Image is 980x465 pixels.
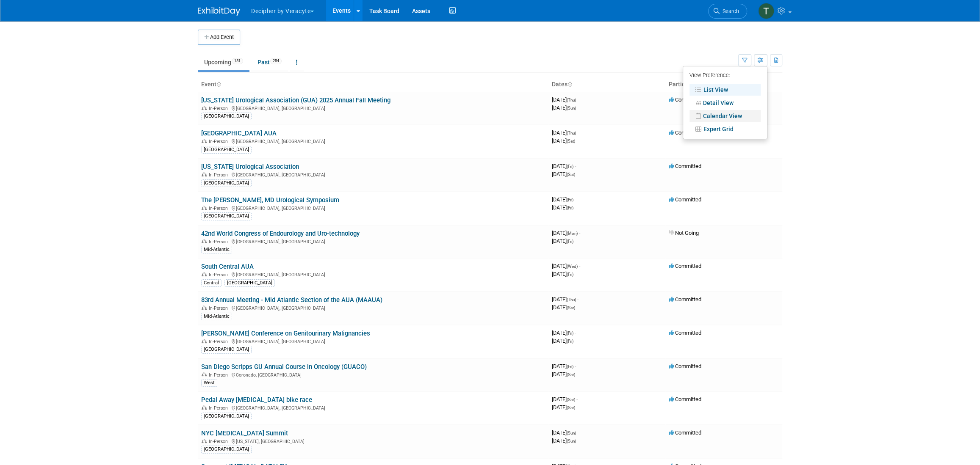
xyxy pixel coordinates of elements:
a: South Central AUA [201,263,254,270]
a: [US_STATE] Urological Association [201,163,299,171]
span: Committed [669,163,701,169]
div: [GEOGRAPHIC_DATA], [GEOGRAPHIC_DATA] [201,304,545,311]
span: - [575,163,576,169]
span: [DATE] [552,138,575,144]
th: Event [198,77,548,92]
div: [GEOGRAPHIC_DATA] [201,346,252,353]
img: In-Person Event [202,305,207,310]
div: West [201,379,217,387]
span: [DATE] [552,338,573,344]
span: - [575,363,576,369]
span: Committed [669,263,701,269]
span: (Fri) [567,364,573,369]
span: (Sat) [567,372,575,377]
div: [GEOGRAPHIC_DATA], [GEOGRAPHIC_DATA] [201,171,545,178]
div: [GEOGRAPHIC_DATA] [201,146,252,154]
span: Committed [669,96,701,103]
span: [DATE] [552,271,573,277]
div: [GEOGRAPHIC_DATA], [GEOGRAPHIC_DATA] [201,204,545,211]
span: In-Person [209,272,230,278]
span: Committed [669,396,701,402]
span: In-Person [209,139,230,144]
div: [GEOGRAPHIC_DATA], [GEOGRAPHIC_DATA] [201,338,545,344]
span: [DATE] [552,437,576,444]
a: List View [689,84,761,96]
span: (Sat) [567,305,575,310]
a: [PERSON_NAME] Conference on Genitourinary Malignancies [201,330,370,337]
span: In-Person [209,372,230,378]
th: Participation [665,77,782,92]
span: [DATE] [552,171,575,177]
span: - [575,196,576,203]
div: [GEOGRAPHIC_DATA] [201,413,252,420]
span: (Thu) [567,131,576,135]
span: [DATE] [552,371,575,377]
div: [GEOGRAPHIC_DATA] [201,113,252,120]
span: (Sat) [567,139,575,143]
div: Coronado, [GEOGRAPHIC_DATA] [201,371,545,378]
span: Committed [669,330,701,336]
span: Search [720,8,739,14]
span: [DATE] [552,296,579,303]
img: In-Person Event [202,372,207,377]
span: [DATE] [552,96,579,103]
a: Sort by Event Name [216,81,221,88]
span: [DATE] [552,129,579,136]
span: In-Person [209,405,230,411]
span: In-Person [209,439,230,444]
th: Dates [548,77,665,92]
a: 83rd Annual Meeting - Mid Atlantic Section of the AUA (MAAUA) [201,296,382,304]
span: (Sun) [567,106,576,110]
div: Mid-Atlantic [201,313,232,320]
a: 42nd World Congress of Endourology and Uro-technology [201,230,360,237]
img: In-Person Event [202,339,207,343]
span: (Wed) [567,264,578,269]
span: (Mon) [567,231,578,236]
span: [DATE] [552,238,573,244]
span: [DATE] [552,163,576,169]
span: Committed [669,296,701,303]
span: (Fri) [567,198,573,202]
div: Central [201,279,221,287]
span: (Fri) [567,272,573,277]
a: Calendar View [689,110,761,122]
img: In-Person Event [202,239,207,243]
span: In-Person [209,206,230,211]
div: [GEOGRAPHIC_DATA] [224,279,275,287]
span: [DATE] [552,196,576,203]
div: [GEOGRAPHIC_DATA], [GEOGRAPHIC_DATA] [201,404,545,411]
img: In-Person Event [202,439,207,443]
div: [GEOGRAPHIC_DATA] [201,179,252,187]
span: (Fri) [567,239,573,244]
span: [DATE] [552,230,580,236]
span: [DATE] [552,429,579,436]
span: Not Going [669,230,699,236]
span: In-Person [209,339,230,344]
span: [DATE] [552,330,576,336]
span: - [577,296,579,303]
a: Sort by Start Date [568,81,572,88]
img: In-Person Event [202,106,207,110]
span: - [577,96,579,103]
a: Upcoming151 [198,54,249,70]
div: View Preference: [689,69,761,83]
img: In-Person Event [202,272,207,276]
div: [GEOGRAPHIC_DATA], [GEOGRAPHIC_DATA] [201,238,545,245]
img: In-Person Event [202,405,207,410]
span: [DATE] [552,204,573,211]
span: - [575,330,576,336]
span: Committed [669,429,701,436]
span: Committed [669,196,701,203]
a: Detail View [689,97,761,109]
span: (Sat) [567,397,575,402]
span: - [579,263,580,269]
span: Committed [669,129,701,136]
img: In-Person Event [202,139,207,143]
span: (Fri) [567,339,573,344]
div: Mid-Atlantic [201,246,232,253]
span: In-Person [209,305,230,311]
span: (Sat) [567,172,575,177]
span: Committed [669,363,701,369]
a: Search [708,4,747,19]
span: 254 [270,58,282,64]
